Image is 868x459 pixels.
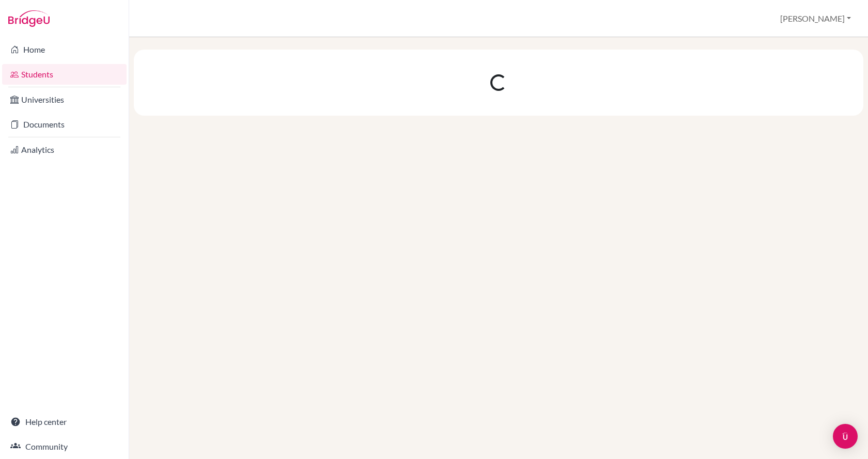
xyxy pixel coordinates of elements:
a: Community [2,436,127,457]
div: Open Intercom Messenger [833,424,858,449]
button: [PERSON_NAME] [776,9,856,28]
a: Analytics [2,139,127,160]
a: Universities [2,89,127,110]
a: Documents [2,114,127,135]
a: Help center [2,411,127,432]
a: Students [2,64,127,85]
img: Bridge-U [8,10,50,27]
a: Home [2,39,127,60]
